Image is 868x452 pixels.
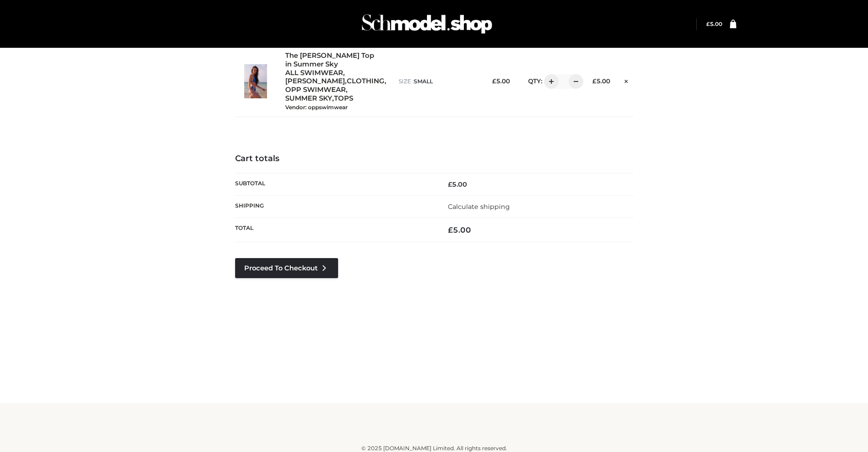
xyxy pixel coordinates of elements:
a: The [PERSON_NAME] Top in Summer Sky [285,51,379,69]
th: Total [235,218,434,242]
a: TOPS [334,94,353,103]
a: OPP SWIMWEAR [285,86,346,94]
div: QTY: [519,74,577,89]
img: Schmodel Admin 964 [359,6,495,42]
span: £ [448,225,453,234]
a: [PERSON_NAME] [285,77,345,86]
a: Proceed to Checkout [235,258,338,278]
small: Vendor: oppswimwear [285,104,348,111]
a: £5.00 [706,20,722,27]
th: Subtotal [235,173,434,195]
span: SMALL [414,78,433,85]
bdi: 5.00 [492,77,510,85]
th: Shipping [235,196,434,218]
a: ALL SWIMWEAR [285,69,343,77]
a: Remove this item [619,74,633,86]
p: size : [399,77,477,86]
a: SUMMER SKY [285,94,332,103]
a: CLOTHING [347,77,385,86]
bdi: 5.00 [706,20,722,27]
span: £ [592,77,596,85]
bdi: 5.00 [448,225,471,234]
bdi: 5.00 [448,180,467,188]
h4: Cart totals [235,154,633,164]
span: £ [448,180,452,188]
bdi: 5.00 [592,77,610,85]
span: £ [492,77,496,85]
div: , , , , , [285,51,390,111]
span: £ [706,20,710,27]
a: Calculate shipping [448,203,510,211]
